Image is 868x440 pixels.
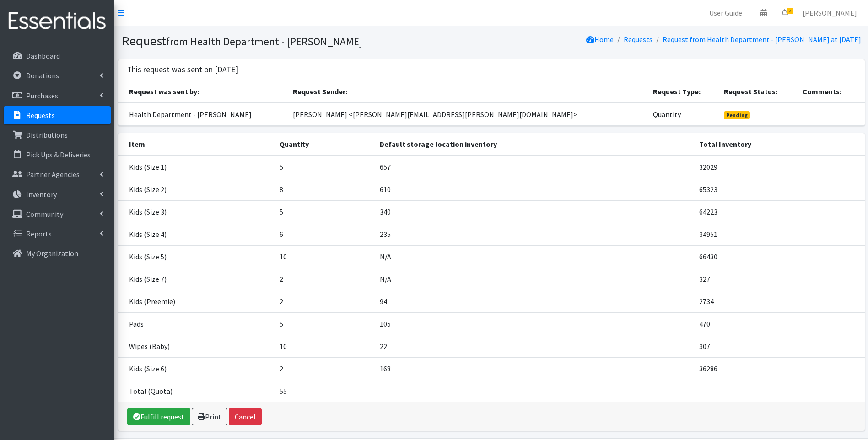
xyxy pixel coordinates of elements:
[26,51,60,60] p: Dashboard
[127,408,190,425] a: Fulfill request
[26,190,57,199] p: Inventory
[274,156,374,178] td: 5
[118,223,274,245] td: Kids (Size 4)
[274,200,374,223] td: 5
[787,8,793,14] span: 5
[663,35,861,44] a: Request from Health Department - [PERSON_NAME] at [DATE]
[4,6,111,37] img: HumanEssentials
[274,290,374,312] td: 2
[118,80,287,103] th: Request was sent by:
[374,357,694,380] td: 168
[287,80,647,103] th: Request Sender:
[118,380,274,402] td: Total (Quota)
[274,223,374,245] td: 6
[118,156,274,178] td: Kids (Size 1)
[127,65,238,75] h3: This request was sent on [DATE]
[774,4,795,22] a: 5
[274,357,374,380] td: 2
[647,103,719,126] td: Quantity
[795,4,864,22] a: [PERSON_NAME]
[26,249,78,258] p: My Organization
[26,91,58,100] p: Purchases
[694,245,865,268] td: 66430
[26,209,63,219] p: Community
[4,225,111,243] a: Reports
[229,408,262,425] button: Cancel
[26,229,52,238] p: Reports
[4,47,111,65] a: Dashboard
[26,111,55,120] p: Requests
[694,223,865,245] td: 34951
[118,312,274,335] td: Pads
[192,408,227,425] a: Print
[287,103,647,126] td: [PERSON_NAME] <[PERSON_NAME][EMAIL_ADDRESS][PERSON_NAME][DOMAIN_NAME]>
[4,244,111,263] a: My Organization
[374,200,694,223] td: 340
[718,80,797,103] th: Request Status:
[694,268,865,290] td: 327
[702,4,749,22] a: User Guide
[4,126,111,144] a: Distributions
[624,35,652,44] a: Requests
[4,106,111,124] a: Requests
[374,178,694,200] td: 610
[374,268,694,290] td: N/A
[26,170,80,179] p: Partner Agencies
[694,335,865,357] td: 307
[4,145,111,164] a: Pick Ups & Deliveries
[4,86,111,105] a: Purchases
[586,35,614,44] a: Home
[274,245,374,268] td: 10
[4,205,111,223] a: Community
[694,312,865,335] td: 470
[122,33,488,49] h1: Request
[374,312,694,335] td: 105
[647,80,719,103] th: Request Type:
[118,245,274,268] td: Kids (Size 5)
[374,245,694,268] td: N/A
[118,103,287,126] td: Health Department - [PERSON_NAME]
[26,150,91,159] p: Pick Ups & Deliveries
[274,335,374,357] td: 10
[694,357,865,380] td: 36286
[274,178,374,200] td: 8
[4,165,111,183] a: Partner Agencies
[274,380,374,402] td: 55
[4,66,111,85] a: Donations
[724,111,750,119] span: Pending
[694,200,865,223] td: 64223
[374,290,694,312] td: 94
[118,335,274,357] td: Wipes (Baby)
[26,130,68,140] p: Distributions
[374,156,694,178] td: 657
[374,335,694,357] td: 22
[118,133,274,156] th: Item
[694,290,865,312] td: 2734
[118,268,274,290] td: Kids (Size 7)
[274,268,374,290] td: 2
[694,156,865,178] td: 32029
[797,80,864,103] th: Comments:
[694,178,865,200] td: 65323
[374,223,694,245] td: 235
[118,178,274,200] td: Kids (Size 2)
[694,133,865,156] th: Total Inventory
[118,290,274,312] td: Kids (Preemie)
[274,133,374,156] th: Quantity
[26,71,59,80] p: Donations
[166,35,362,48] small: from Health Department - [PERSON_NAME]
[374,133,694,156] th: Default storage location inventory
[118,357,274,380] td: Kids (Size 6)
[118,200,274,223] td: Kids (Size 3)
[4,185,111,204] a: Inventory
[274,312,374,335] td: 5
